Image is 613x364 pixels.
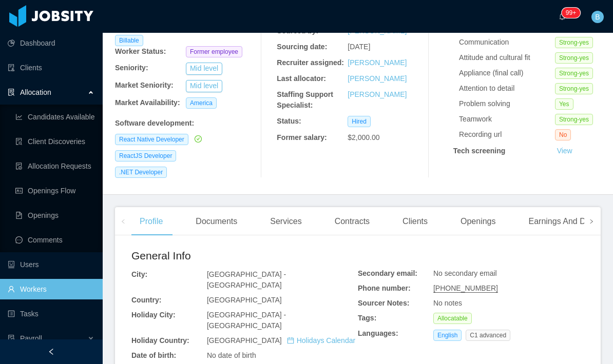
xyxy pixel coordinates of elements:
[452,207,504,236] div: Openings
[207,336,355,345] span: [GEOGRAPHIC_DATA]
[433,330,462,341] span: English
[15,230,94,250] a: icon: messageComments
[8,279,94,299] a: icon: userWorkers
[555,114,593,125] span: Strong-yes
[459,68,555,78] div: Appliance (final call)
[8,33,94,53] a: icon: pie-chartDashboard
[207,311,286,330] span: [GEOGRAPHIC_DATA] - [GEOGRAPHIC_DATA]
[358,314,376,322] b: Tags:
[195,135,202,143] i: icon: check-circle
[8,254,94,275] a: icon: robotUsers
[186,80,222,92] button: Mid level
[348,133,379,141] span: $2,000.00
[348,90,407,98] a: [PERSON_NAME]
[459,37,555,48] div: Communication
[207,296,282,304] span: [GEOGRAPHIC_DATA]
[115,119,194,127] b: Software development :
[358,284,411,292] b: Phone number:
[207,270,286,289] span: [GEOGRAPHIC_DATA] - [GEOGRAPHIC_DATA]
[433,269,497,277] span: No secondary email
[394,207,436,236] div: Clients
[555,129,571,140] span: No
[131,311,176,319] b: Holiday City:
[555,83,593,94] span: Strong-yes
[15,107,94,127] a: icon: line-chartCandidates Available
[207,351,256,359] span: No date of birth
[358,269,417,277] b: Secondary email:
[262,207,310,236] div: Services
[555,52,593,64] span: Strong-yes
[553,156,581,169] button: Notes
[555,37,593,48] span: Strong-yes
[15,205,94,226] a: icon: file-textOpenings
[115,81,174,89] b: Market Seniority:
[131,248,358,264] h2: General Info
[348,116,371,127] span: Hired
[115,64,148,72] b: Seniority:
[277,43,327,51] b: Sourcing date:
[186,46,242,57] span: Former employee
[459,114,555,125] div: Teamwork
[20,334,42,342] span: Payroll
[131,351,176,359] b: Date of birth:
[15,156,94,176] a: icon: file-doneAllocation Requests
[553,147,576,155] a: View
[115,167,167,178] span: .NET Developer
[358,329,398,337] b: Languages:
[559,13,566,20] i: icon: bell
[131,336,189,345] b: Holiday Country:
[131,270,147,278] b: City:
[348,58,407,67] a: [PERSON_NAME]
[193,135,202,143] a: icon: check-circle
[589,219,594,224] i: icon: right
[358,299,409,307] b: Sourcer Notes:
[466,330,510,341] span: C1 advanced
[287,336,355,345] a: icon: calendarHolidays Calendar
[277,74,326,83] b: Last allocator:
[187,207,245,236] div: Documents
[459,129,555,140] div: Recording url
[8,89,15,96] i: icon: solution
[348,43,370,51] span: [DATE]
[595,11,600,23] span: B
[186,97,217,109] span: America
[277,90,333,109] b: Staffing Support Specialist:
[433,313,472,324] span: Allocatable
[20,88,51,96] span: Allocation
[8,304,94,324] a: icon: profileTasks
[562,8,580,18] sup: 245
[115,98,180,107] b: Market Availability:
[131,296,161,304] b: Country:
[115,150,176,161] span: ReactJS Developer
[8,335,15,342] i: icon: file-protect
[555,68,593,79] span: Strong-yes
[459,52,555,63] div: Attitude and cultural fit
[287,337,294,344] i: icon: calendar
[555,98,573,110] span: Yes
[131,207,171,236] div: Profile
[115,47,166,55] b: Worker Status:
[186,63,222,75] button: Mid level
[433,299,462,307] span: No notes
[15,180,94,201] a: icon: idcardOpenings Flow
[459,98,555,109] div: Problem solving
[121,219,126,224] i: icon: left
[453,147,506,155] strong: Tech screening
[115,35,143,46] span: Billable
[459,83,555,94] div: Attention to detail
[277,58,344,67] b: Recruiter assigned:
[277,117,301,125] b: Status:
[115,134,188,145] span: React Native Developer
[348,74,407,83] a: [PERSON_NAME]
[8,57,94,78] a: icon: auditClients
[277,133,327,141] b: Former salary:
[15,131,94,152] a: icon: file-searchClient Discoveries
[327,207,378,236] div: Contracts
